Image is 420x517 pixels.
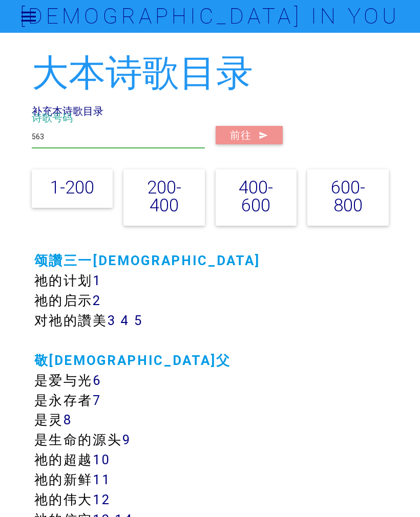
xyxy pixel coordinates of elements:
[239,176,273,216] a: 400-600
[34,252,261,269] a: 颂讚三一[DEMOGRAPHIC_DATA]
[32,53,389,93] h2: 大本诗歌目录
[122,432,131,448] a: 9
[331,176,365,216] a: 600-800
[93,491,110,508] a: 12
[50,176,94,198] a: 1-200
[93,471,111,488] a: 11
[93,272,102,289] a: 1
[376,471,412,509] iframe: Chat
[32,104,103,117] a: 补充本诗歌目录
[93,451,110,468] a: 10
[134,312,143,329] a: 5
[93,292,101,309] a: 2
[93,392,101,408] a: 7
[120,312,130,329] a: 4
[64,412,72,428] a: 8
[34,352,231,369] a: 敬[DEMOGRAPHIC_DATA]父
[32,110,73,125] label: 诗歌号码
[108,312,116,329] a: 3
[147,176,181,216] a: 200-400
[93,372,102,389] a: 6
[216,126,283,144] button: 前往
